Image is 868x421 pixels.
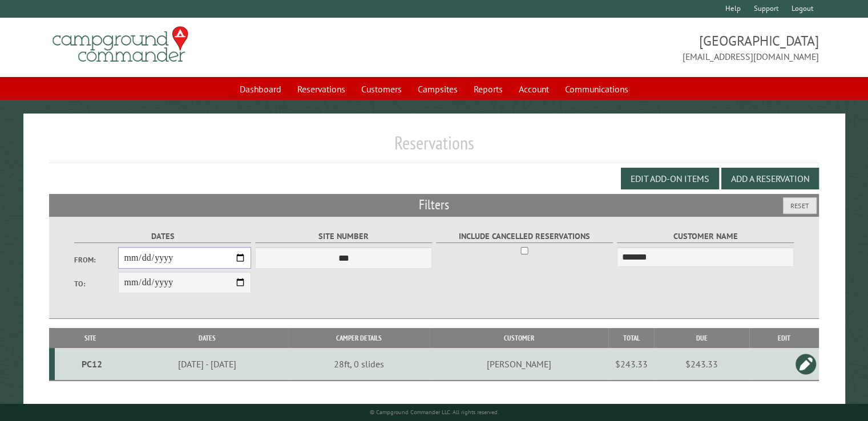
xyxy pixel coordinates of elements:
a: Reports [467,78,510,100]
a: Communications [558,78,635,100]
button: Add a Reservation [721,168,819,189]
div: PC12 [59,358,124,370]
a: Campsites [411,78,465,100]
button: Edit Add-on Items [621,168,719,189]
img: Campground Commander [49,22,192,67]
button: Reset [783,197,817,214]
td: 28ft, 0 slides [288,348,430,380]
a: Dashboard [233,78,288,100]
td: $243.33 [654,348,749,380]
span: [GEOGRAPHIC_DATA] [EMAIL_ADDRESS][DOMAIN_NAME] [434,31,819,63]
label: Include Cancelled Reservations [436,230,613,243]
th: Site [55,328,126,348]
th: Dates [126,328,288,348]
h1: Reservations [49,132,819,163]
label: To: [74,278,119,289]
th: Camper Details [288,328,430,348]
th: Total [608,328,654,348]
th: Due [654,328,749,348]
th: Customer [430,328,609,348]
label: Dates [74,230,252,243]
td: [PERSON_NAME] [430,348,609,380]
a: Account [512,78,556,100]
small: © Campground Commander LLC. All rights reserved. [370,408,499,416]
td: $243.33 [608,348,654,380]
label: From: [74,254,119,265]
label: Site Number [255,230,433,243]
a: Customers [354,78,409,100]
label: Customer Name [617,230,794,243]
th: Edit [749,328,819,348]
div: [DATE] - [DATE] [127,358,286,370]
a: Reservations [290,78,352,100]
h2: Filters [49,194,819,216]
